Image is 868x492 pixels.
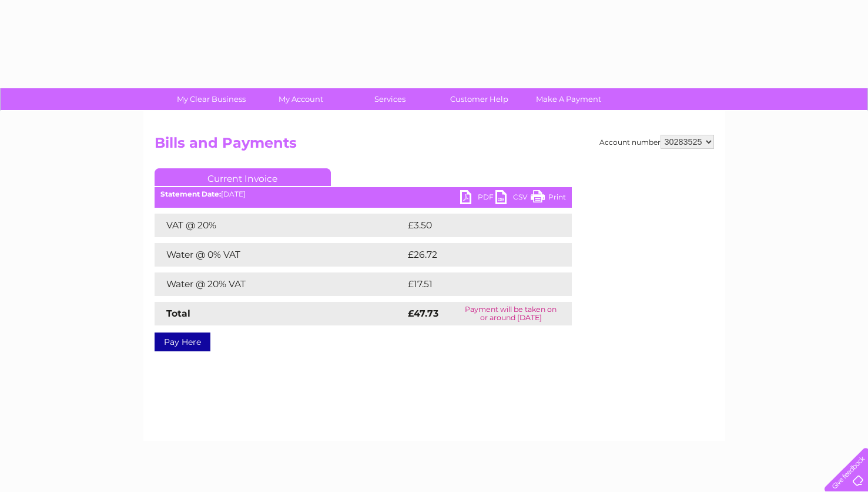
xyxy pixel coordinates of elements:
[166,308,190,319] strong: Total
[252,88,349,110] a: My Account
[405,243,548,267] td: £26.72
[405,214,544,237] td: £3.50
[460,190,495,207] a: PDF
[155,333,210,351] a: Pay Here
[450,302,572,325] td: Payment will be taken on or around [DATE]
[520,88,617,110] a: Make A Payment
[495,190,531,207] a: CSV
[408,308,438,319] strong: £47.73
[155,214,405,237] td: VAT @ 20%
[341,88,438,110] a: Services
[431,88,528,110] a: Customer Help
[155,243,405,267] td: Water @ 0% VAT
[160,190,221,198] b: Statement Date:
[155,272,405,296] td: Water @ 20% VAT
[155,135,714,157] h2: Bills and Payments
[163,88,260,110] a: My Clear Business
[155,168,331,186] a: Current Invoice
[405,272,545,296] td: £17.51
[599,135,714,149] div: Account number
[531,190,566,207] a: Print
[155,190,572,198] div: [DATE]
